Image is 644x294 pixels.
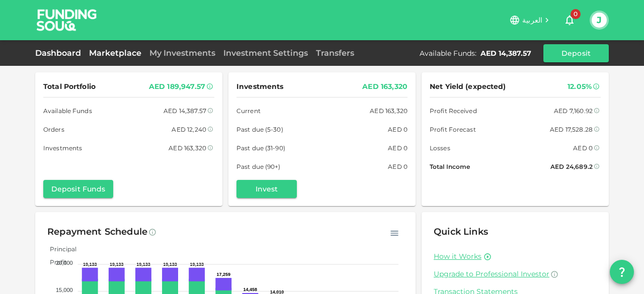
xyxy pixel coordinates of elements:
[434,269,549,278] span: Upgrade to Professional Investor
[362,80,408,93] div: AED 163,320
[568,80,592,93] div: 12.05%
[43,124,64,135] span: Orders
[434,269,597,279] a: Upgrade to Professional Investor
[592,13,607,28] button: J
[43,143,82,153] span: Investments
[434,226,488,237] span: Quick Links
[370,106,408,116] div: AED 163,320
[610,260,634,284] button: question
[543,44,609,62] button: Deposit
[164,106,206,116] div: AED 14,387.57
[169,143,206,153] div: AED 163,320
[219,48,312,58] a: Investment Settings
[571,9,581,19] span: 0
[236,143,285,153] span: Past due (31-90)
[388,161,408,172] div: AED 0
[236,180,297,198] button: Invest
[149,80,205,93] div: AED 189,947.57
[172,124,206,135] div: AED 12,240
[43,180,113,198] button: Deposit Funds
[430,106,477,116] span: Profit Received
[430,143,450,153] span: Losses
[43,106,92,116] span: Available Funds
[236,124,283,135] span: Past due (5-30)
[236,161,281,172] span: Past due (90+)
[420,48,476,58] div: Available Funds :
[56,287,73,293] tspan: 15,000
[85,48,145,58] a: Marketplace
[550,161,593,172] div: AED 24,689.2
[47,224,147,240] div: Repayment Schedule
[430,124,476,135] span: Profit Forecast
[145,48,219,58] a: My Investments
[522,16,542,25] span: العربية
[430,80,506,93] span: Net Yield (expected)
[42,258,67,266] span: Profit
[434,252,481,261] a: How it Works
[480,48,531,58] div: AED 14,387.57
[42,245,76,253] span: Principal
[573,143,593,153] div: AED 0
[35,48,85,58] a: Dashboard
[554,106,593,116] div: AED 7,160.92
[56,260,73,266] tspan: 20,000
[388,124,408,135] div: AED 0
[550,124,593,135] div: AED 17,528.28
[236,80,283,93] span: Investments
[236,106,261,116] span: Current
[430,161,470,172] span: Total Income
[559,10,580,30] button: 0
[43,80,96,93] span: Total Portfolio
[312,48,358,58] a: Transfers
[388,143,408,153] div: AED 0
